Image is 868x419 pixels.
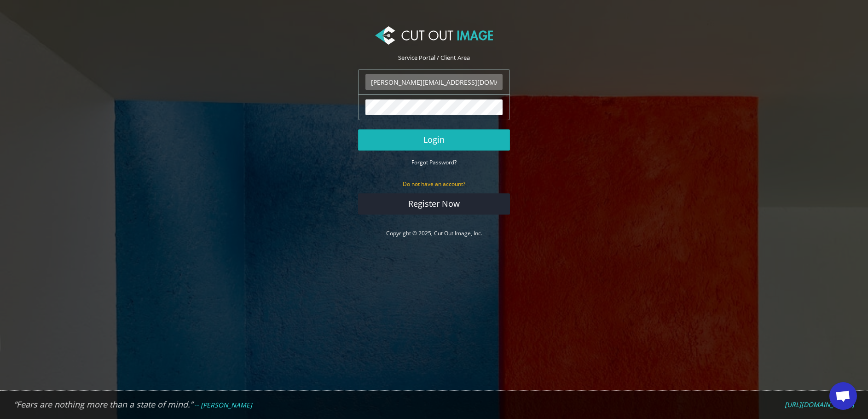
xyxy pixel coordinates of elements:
a: [URL][DOMAIN_NAME] [785,401,854,409]
em: [URL][DOMAIN_NAME] [785,400,854,409]
button: Login [358,129,510,151]
span: Service Portal / Client Area [398,53,470,62]
em: -- [PERSON_NAME] [194,401,252,409]
a: Forgot Password? [411,158,457,166]
a: Register Now [358,193,510,215]
em: “Fears are nothing more than a state of mind.” [14,399,193,410]
div: Open chat [829,382,857,410]
small: Do not have an account? [403,180,465,188]
img: Cut Out Image [375,26,493,45]
input: Email Address [365,74,503,90]
a: Copyright © 2025, Cut Out Image, Inc. [386,229,482,237]
small: Forgot Password? [411,158,457,166]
